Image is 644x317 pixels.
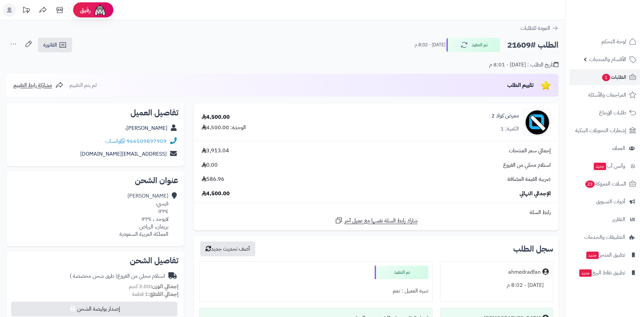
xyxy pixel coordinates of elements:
a: طلبات الإرجاع [570,105,640,121]
a: السلات المتروكة23 [570,176,640,192]
span: العودة للطلبات [521,24,550,32]
img: ai-face.png [93,3,107,17]
strong: إجمالي القطع: [148,290,178,298]
span: طلبات الإرجاع [599,108,626,117]
span: جديد [579,269,592,277]
span: جديد [586,252,599,259]
span: التطبيقات والخدمات [584,232,625,242]
a: [EMAIL_ADDRESS][DOMAIN_NAME] [80,150,167,158]
span: رفيق [80,6,91,14]
h2: تفاصيل الشحن [12,257,178,265]
a: [PERSON_NAME]، [125,124,167,132]
a: تطبيق المتجرجديد [570,247,640,263]
h2: الطلب #21609 [507,38,558,52]
span: 4,500.00 [202,190,230,198]
span: الفاتورة [43,41,57,49]
small: 3.00 كجم [129,282,178,290]
a: لوحة التحكم [570,34,640,50]
a: وآتس آبجديد [570,158,640,174]
div: الوحدة: 4,500.00 [202,124,246,131]
a: العودة للطلبات [521,24,558,32]
h2: تفاصيل العميل [12,109,178,117]
span: العملاء [612,144,625,153]
span: لوحة التحكم [601,37,626,46]
img: logo-2.png [598,5,638,19]
span: لم يتم التقييم [69,81,97,89]
a: الفاتورة [38,38,72,52]
span: شارك رابط السلة نفسها مع عميل آخر [344,217,418,225]
span: الأقسام والمنتجات [589,55,626,64]
span: 23 [585,180,595,188]
span: السلات المتروكة [585,179,626,189]
img: no_image-90x90.png [524,109,550,136]
span: جديد [594,163,606,170]
span: الإجمالي النهائي [520,190,551,198]
div: ahmedradfan [508,268,541,276]
small: [DATE] - 8:02 م [415,42,445,48]
span: تطبيق المتجر [586,250,625,260]
button: أضف تحديث جديد [200,242,255,256]
small: 1 قطعة [132,290,178,298]
a: المراجعات والأسئلة [570,87,640,103]
a: التقارير [570,211,640,227]
h2: عنوان الشحن [12,176,178,184]
div: 4,500.00 [202,113,230,121]
span: 3,913.04 [202,147,229,155]
a: أدوات التسويق [570,194,640,210]
span: الطلبات [601,72,626,82]
span: تقييم الطلب [507,81,534,89]
a: مشاركة رابط التقييم [13,81,63,89]
strong: إجمالي الوزن: [150,282,178,290]
a: تطبيق نقاط البيعجديد [570,265,640,281]
span: 1 [602,73,610,82]
span: إشعارات التحويلات البنكية [575,126,626,135]
a: شارك رابط السلة نفسها مع عميل آخر [335,216,418,225]
span: ضريبة القيمة المضافة [507,175,551,183]
button: تم التنفيذ [446,38,500,52]
a: معرض كواد 2 [491,112,519,120]
div: الكمية: 1 [500,125,519,133]
span: 586.96 [202,175,224,183]
div: تاريخ الطلب : [DATE] - 8:01 م [489,61,558,69]
a: التطبيقات والخدمات [570,229,640,245]
div: رابط السلة [197,209,556,216]
a: إشعارات التحويلات البنكية [570,122,640,139]
span: أدوات التسويق [596,197,625,206]
h3: سجل الطلب [513,245,553,253]
span: التقارير [612,215,625,224]
div: [DATE] - 8:02 م [444,279,549,292]
span: ( طرق شحن مخصصة ) [70,272,117,280]
a: الطلبات1 [570,69,640,85]
span: 0.00 [202,161,218,169]
a: تحديثات المنصة [18,3,35,18]
a: واتساب [105,137,125,145]
span: استلام محلي من الفروع [503,161,551,169]
span: المراجعات والأسئلة [588,90,626,100]
div: [PERSON_NAME] قيسي، ١٢٣٤ لايوجد ، ١٢٣٤ بريمان، الرياض المملكة العربية السعودية [119,192,168,238]
div: تنبيه العميل : نعم [204,284,428,298]
span: مشاركة رابط التقييم [13,81,52,89]
span: تطبيق نقاط البيع [579,268,625,277]
span: وآتس آب [593,161,625,171]
a: 966509897909 [126,137,167,145]
div: تم التنفيذ [375,266,428,279]
span: إجمالي سعر المنتجات [509,147,551,155]
button: إصدار بوليصة الشحن [11,302,177,316]
div: استلام محلي من الفروع [70,272,165,280]
a: العملاء [570,140,640,156]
